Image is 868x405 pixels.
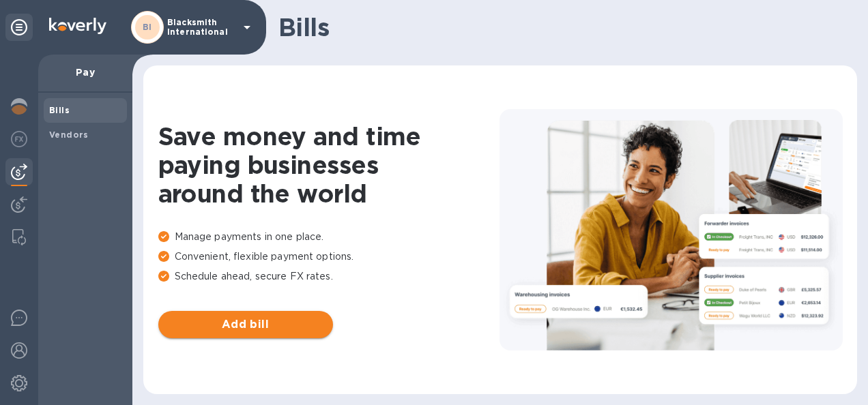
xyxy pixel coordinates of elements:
b: Vendors [49,130,89,140]
p: Blacksmith International [167,18,235,37]
p: Schedule ahead, secure FX rates. [158,269,500,284]
p: Manage payments in one place. [158,230,500,244]
button: Add bill [158,311,333,338]
img: Logo [49,18,106,34]
h1: Bills [278,13,846,42]
p: Convenient, flexible payment options. [158,250,500,264]
div: Unpin categories [5,14,33,41]
p: Pay [49,65,121,79]
b: Bills [49,105,70,115]
b: BI [143,22,152,32]
span: Add bill [169,316,322,333]
img: Foreign exchange [11,131,27,147]
h1: Save money and time paying businesses around the world [158,122,500,208]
